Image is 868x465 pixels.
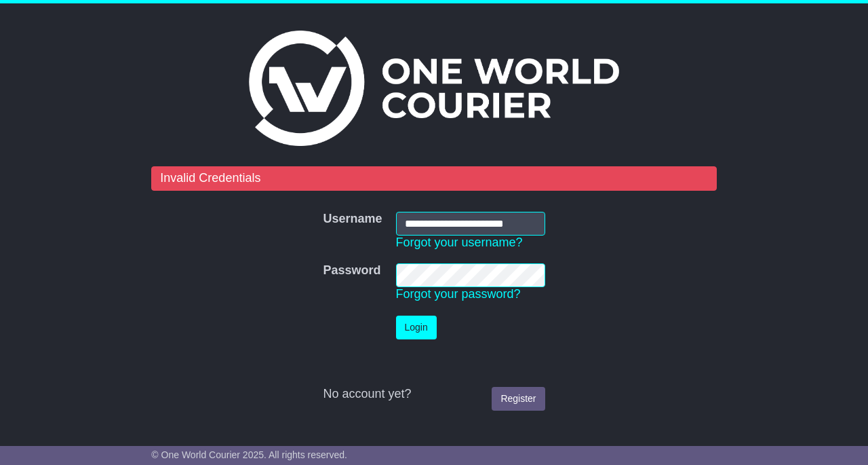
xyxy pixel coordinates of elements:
div: Invalid Credentials [151,166,716,191]
button: Login [396,316,437,339]
a: Forgot your username? [396,236,523,249]
a: Register [492,387,545,411]
span: © One World Courier 2025. All rights reserved. [151,449,347,460]
label: Password [323,263,380,278]
img: One World [249,31,619,146]
label: Username [323,212,382,227]
div: No account yet? [323,387,545,402]
a: Forgot your password? [396,287,521,301]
